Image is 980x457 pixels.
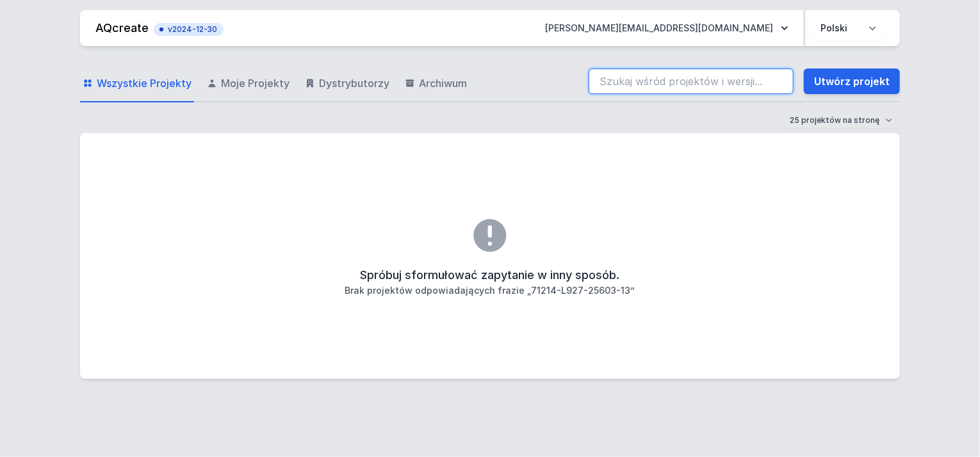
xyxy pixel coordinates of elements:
h3: Brak projektów odpowiadających frazie „71214-L927-25603-13” [345,284,635,297]
a: Dystrybutorzy [302,65,392,102]
button: [PERSON_NAME][EMAIL_ADDRESS][DOMAIN_NAME] [535,17,799,40]
a: Wszystkie Projekty [80,65,194,102]
span: v2024-12-30 [160,24,217,35]
select: Wybierz język [813,17,885,40]
a: Utwórz projekt [804,68,900,94]
span: Moje Projekty [221,76,290,91]
a: Moje Projekty [204,65,292,102]
h2: Spróbuj sformułować zapytanie w inny sposób. [361,266,620,284]
span: Archiwum [419,76,467,91]
a: AQcreate [95,21,149,35]
a: Archiwum [402,65,470,102]
span: Dystrybutorzy [319,76,389,91]
input: Szukaj wśród projektów i wersji... [589,68,794,94]
span: Wszystkie Projekty [97,76,192,91]
button: v2024-12-30 [154,20,224,36]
